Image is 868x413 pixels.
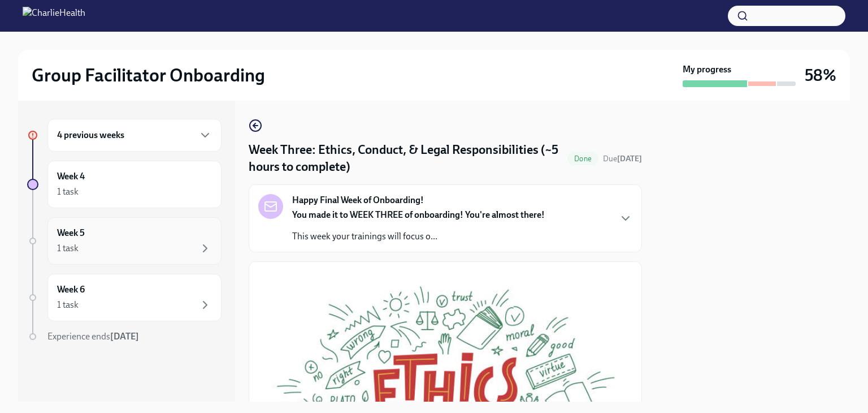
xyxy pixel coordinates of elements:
a: Week 41 task [27,161,222,208]
p: This week your trainings will focus o... [292,230,545,243]
h3: 58% [805,65,836,85]
span: Done [567,154,598,163]
span: September 15th, 2025 09:00 [603,153,642,164]
strong: [DATE] [617,154,642,164]
strong: My progress [683,63,731,76]
strong: Happy Final Week of Onboarding! [292,194,424,206]
strong: [DATE] [110,331,139,342]
h6: 4 previous weeks [57,129,124,141]
span: Experience ends [47,331,139,342]
h4: Week Three: Ethics, Conduct, & Legal Responsibilities (~5 hours to complete) [249,141,563,175]
h6: Week 6 [57,283,85,296]
img: CharlieHealth [23,7,85,25]
div: 4 previous weeks [47,119,222,152]
a: Week 51 task [27,217,222,265]
div: 1 task [57,186,79,198]
div: 1 task [57,299,79,311]
strong: You made it to WEEK THREE of onboarding! You're almost there! [292,209,545,220]
h6: Week 4 [57,170,85,183]
span: Due [603,154,642,164]
div: 1 task [57,242,79,255]
h2: Group Facilitator Onboarding [32,64,265,87]
h6: Week 5 [57,227,85,239]
a: Week 61 task [27,274,222,321]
